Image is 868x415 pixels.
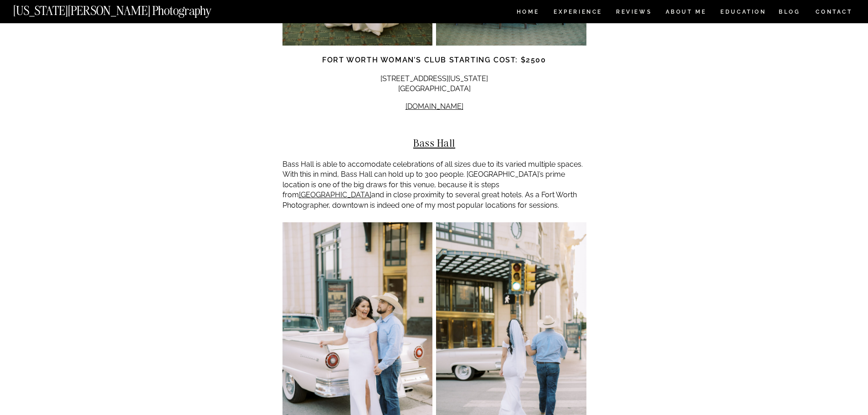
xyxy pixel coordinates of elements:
[322,56,546,64] strong: Fort Worth Woman’s Club starting cost: $2500
[616,9,650,17] a: REVIEWS
[515,9,541,17] a: HOME
[282,159,586,210] p: Bass Hall is able to accomodate celebrations of all sizes due to its varied multiple spaces. With...
[406,102,463,111] a: [DOMAIN_NAME]
[554,9,601,17] a: Experience
[282,74,586,94] p: [STREET_ADDRESS][US_STATE] [GEOGRAPHIC_DATA]
[719,9,767,17] a: EDUCATION
[299,190,371,199] a: [GEOGRAPHIC_DATA]
[13,5,242,12] a: [US_STATE][PERSON_NAME] Photography
[815,7,853,17] a: CONTACT
[665,9,707,17] a: ABOUT ME
[282,137,586,149] h2: Bass Hall
[779,9,801,17] a: BLOG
